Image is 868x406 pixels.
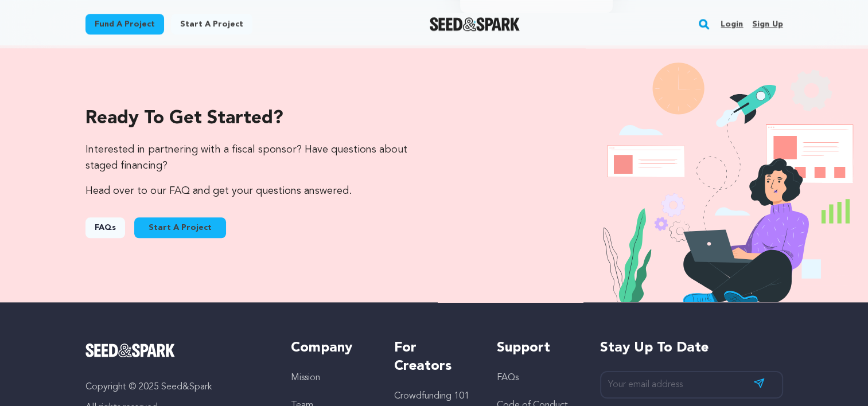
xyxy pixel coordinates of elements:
[430,17,520,31] a: Seed&Spark Homepage
[85,343,268,357] a: Seed&Spark Homepage
[752,15,783,33] a: Sign up
[721,15,743,33] a: Login
[593,27,868,302] img: seedandspark start project illustration image
[85,183,411,199] p: Head over to our FAQ and get your questions answered.
[600,371,783,399] input: Your email address
[85,380,268,394] p: Copyright © 2025 Seed&Spark
[134,217,226,238] a: Start A Project
[497,339,577,357] h5: Support
[85,14,164,34] a: Fund a project
[600,339,783,357] h5: Stay up to date
[171,14,252,34] a: Start a project
[394,392,469,401] a: Crowdfunding 101
[85,142,411,174] p: Interested in partnering with a fiscal sponsor? Have questions about staged financing?
[497,373,519,382] a: FAQs
[85,217,125,238] a: FAQs
[85,105,411,132] p: Ready to get started?
[430,17,520,31] img: Seed&Spark Logo Dark Mode
[291,339,371,357] h5: Company
[85,343,176,357] img: Seed&Spark Logo
[291,373,320,382] a: Mission
[394,339,474,376] h5: For Creators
